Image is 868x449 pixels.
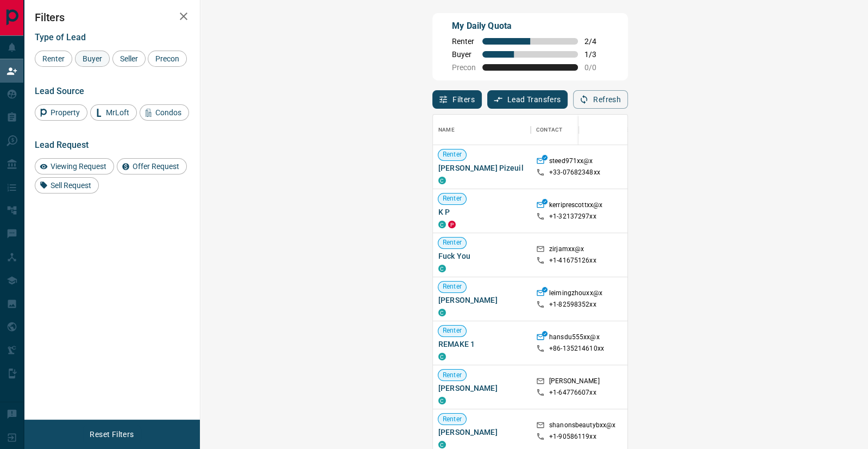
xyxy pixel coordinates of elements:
[549,344,604,353] p: +86- 135214610xx
[35,177,99,194] div: Sell Request
[452,50,476,59] span: Buyer
[438,353,446,360] div: condos.ca
[549,157,593,168] p: steed971xx@x
[117,158,187,174] div: Offer Request
[433,115,531,145] div: Name
[549,388,596,397] p: +1- 64776607xx
[549,289,602,300] p: leimingzhouxx@x
[39,54,68,63] span: Renter
[452,20,608,33] p: My Daily Quota
[549,432,596,441] p: +1- 90586119xx
[438,295,525,305] span: [PERSON_NAME]
[536,115,562,145] div: Contact
[584,37,608,46] span: 2 / 4
[549,168,600,177] p: +33- 07682348xx
[438,309,446,316] div: condos.ca
[116,54,142,63] span: Seller
[35,86,84,96] span: Lead Source
[90,104,137,121] div: MrLoft
[438,371,466,380] span: Renter
[448,221,456,228] div: property.ca
[438,238,466,247] span: Renter
[438,427,525,438] span: [PERSON_NAME]
[549,377,600,388] p: [PERSON_NAME]
[112,51,146,67] div: Seller
[549,201,602,212] p: kerriprescottxx@x
[487,90,568,109] button: Lead Transfers
[549,245,584,256] p: zirjamxx@x
[573,90,628,109] button: Refresh
[129,162,183,171] span: Offer Request
[452,63,476,72] span: Precon
[35,140,89,150] span: Lead Request
[35,51,72,67] div: Renter
[35,11,189,24] h2: Filters
[549,212,596,221] p: +1- 32137297xx
[83,425,141,444] button: Reset Filters
[47,162,110,171] span: Viewing Request
[584,50,608,59] span: 1 / 3
[438,251,525,261] span: Fuck You
[102,108,133,117] span: MrLoft
[549,300,596,309] p: +1- 82598352xx
[438,150,466,159] span: Renter
[584,63,608,72] span: 0 / 0
[438,163,525,173] span: [PERSON_NAME] Pizeuil
[438,177,446,184] div: condos.ca
[438,265,446,272] div: condos.ca
[438,207,525,217] span: K P
[148,51,187,67] div: Precon
[47,108,84,117] span: Property
[79,54,106,63] span: Buyer
[438,383,525,394] span: [PERSON_NAME]
[140,104,189,121] div: Condos
[438,415,466,424] span: Renter
[438,339,525,350] span: REMAKE 1
[531,115,618,145] div: Contact
[47,181,95,190] span: Sell Request
[438,397,446,404] div: condos.ca
[35,158,114,174] div: Viewing Request
[438,115,455,145] div: Name
[549,333,600,344] p: hansdu555xx@x
[152,54,183,63] span: Precon
[75,51,110,67] div: Buyer
[549,421,615,432] p: shanonsbeautybxx@x
[438,221,446,228] div: condos.ca
[35,32,86,42] span: Type of Lead
[452,37,476,46] span: Renter
[438,194,466,203] span: Renter
[438,441,446,448] div: condos.ca
[438,282,466,291] span: Renter
[432,90,482,109] button: Filters
[152,108,185,117] span: Condos
[35,104,87,121] div: Property
[549,256,596,265] p: +1- 41675126xx
[438,326,466,335] span: Renter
